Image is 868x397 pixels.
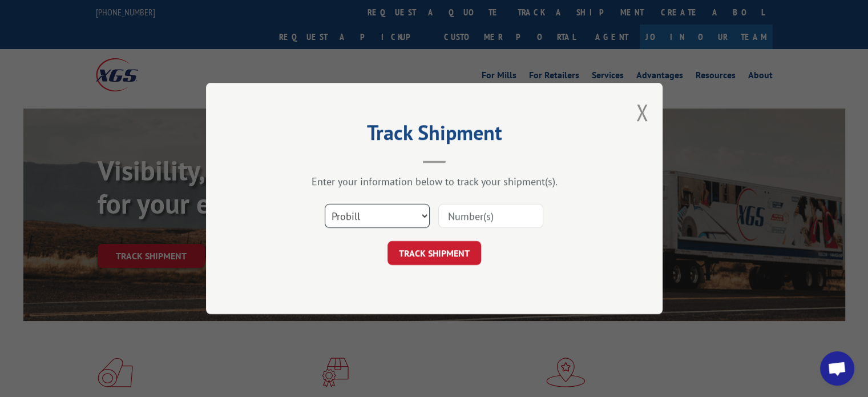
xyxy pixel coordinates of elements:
[820,351,854,386] div: Open chat
[387,241,481,265] button: TRACK SHIPMENT
[438,204,543,228] input: Number(s)
[263,125,605,146] h2: Track Shipment
[263,175,605,188] div: Enter your information below to track your shipment(s).
[636,97,648,127] button: Close modal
